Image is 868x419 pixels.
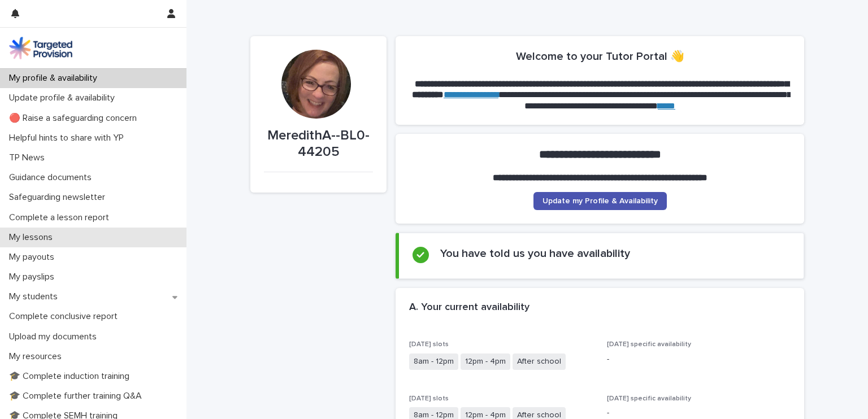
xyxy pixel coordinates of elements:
a: Update my Profile & Availability [533,192,667,210]
p: Helpful hints to share with YP [5,133,133,143]
p: TP News [5,152,54,163]
p: Guidance documents [5,172,101,183]
p: My lessons [5,232,62,243]
p: 🔴 Raise a safeguarding concern [5,113,146,124]
p: My payouts [5,252,63,263]
img: M5nRWzHhSzIhMunXDL62 [9,37,72,59]
h2: A. Your current availability [409,302,530,314]
p: 🎓 Complete further training Q&A [5,391,151,401]
p: - [607,407,791,419]
p: My profile & availability [5,73,106,84]
p: My resources [5,351,71,362]
p: Update profile & availability [5,93,124,103]
p: 🎓 Complete induction training [5,371,138,382]
span: [DATE] specific availability [607,341,691,348]
h2: Welcome to your Tutor Portal 👋 [516,50,684,63]
span: [DATE] specific availability [607,395,691,402]
span: [DATE] slots [409,395,449,402]
p: - [607,353,791,365]
p: Safeguarding newsletter [5,192,114,203]
span: After school [513,353,566,370]
span: 12pm - 4pm [461,353,510,370]
span: [DATE] slots [409,341,449,348]
h2: You have told us you have availability [440,247,630,260]
p: My payslips [5,272,63,282]
span: Update my Profile & Availability [542,197,658,205]
p: Complete a lesson report [5,212,118,223]
p: MeredithA--BL0-44205 [264,128,373,160]
span: 8am - 12pm [409,353,458,370]
p: Upload my documents [5,331,106,342]
p: Complete conclusive report [5,311,127,322]
p: My students [5,291,67,302]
